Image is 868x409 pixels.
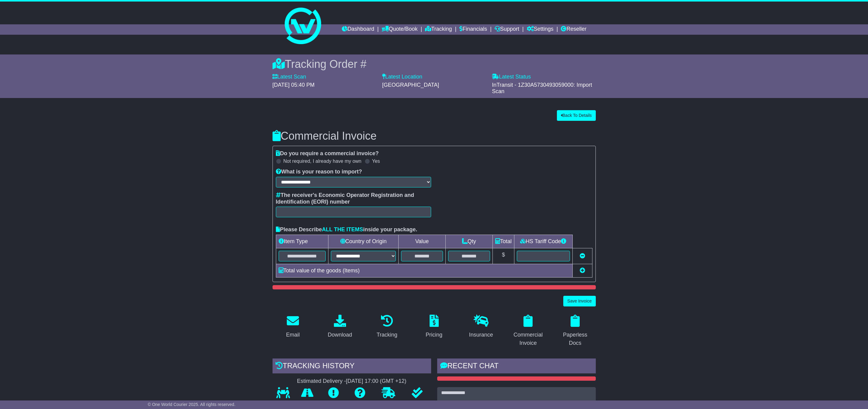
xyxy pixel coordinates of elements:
[276,150,379,157] label: Do you require a commercial invoice?
[342,24,374,35] a: Dashboard
[557,110,595,121] button: Back To Details
[492,82,592,95] span: InTransit - 1Z30A5730493059000: Import Scan
[561,24,586,35] a: Reseller
[273,130,596,142] h3: Commercial Invoice
[465,313,497,341] a: Insurance
[426,331,442,339] div: Pricing
[492,74,531,80] label: Latest Status
[273,74,306,80] label: Latest Scan
[273,378,431,385] div: Estimated Delivery -
[324,313,356,341] a: Download
[492,248,514,264] td: $
[527,24,554,35] a: Settings
[276,226,417,233] label: Please Describe inside your package.
[382,74,422,80] label: Latest Location
[346,378,407,385] div: [DATE] 17:00 (GMT +12)
[514,235,572,248] td: HS Tariff Code
[445,235,492,248] td: Qty
[328,235,398,248] td: Country of Origin
[273,358,431,375] div: Tracking history
[399,235,446,248] td: Value
[328,331,352,339] div: Download
[276,169,362,175] label: What is your reason to import?
[492,235,514,248] td: Total
[469,331,493,339] div: Insurance
[422,313,446,341] a: Pricing
[580,267,585,274] a: Add new item
[437,358,596,375] div: RECENT CHAT
[425,24,452,35] a: Tracking
[459,24,487,35] a: Financials
[273,82,315,88] span: [DATE] 05:40 PM
[495,24,519,35] a: Support
[376,331,397,339] div: Tracking
[508,313,549,349] a: Commercial Invoice
[559,331,592,347] div: Paperless Docs
[372,313,401,341] a: Tracking
[283,158,362,164] label: Not required, I already have my own
[276,267,567,275] div: Total value of the goods ( Items)
[512,331,545,347] div: Commercial Invoice
[382,24,417,35] a: Quote/Book
[148,402,235,407] span: © One World Courier 2025. All rights reserved.
[322,226,363,232] span: ALL THE ITEMS
[563,296,595,306] button: Save Invoice
[276,235,328,248] td: Item Type
[273,58,596,71] div: Tracking Order #
[282,313,304,341] a: Email
[372,158,380,164] label: Yes
[276,192,431,205] label: The receiver's Economic Operator Registration and Identification (EORI) number
[555,313,596,349] a: Paperless Docs
[382,82,439,88] span: [GEOGRAPHIC_DATA]
[580,253,585,259] a: Remove this item
[286,331,300,339] div: Email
